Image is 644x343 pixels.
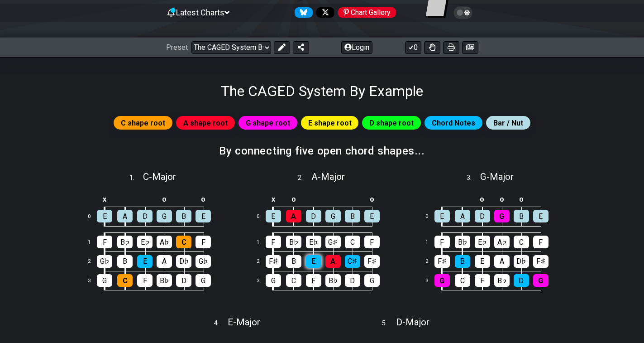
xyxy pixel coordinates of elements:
div: A [286,210,301,222]
button: Toggle Dexterity for all fretkits [424,41,440,54]
td: 1 [420,232,442,252]
div: B♭ [157,274,172,287]
h1: The CAGED System By Example [221,82,423,100]
div: D♭ [176,255,191,268]
div: G♯ [325,236,341,248]
div: B♭ [286,236,301,248]
span: G shape root [246,116,290,130]
div: E [137,255,153,268]
div: E [196,210,211,222]
div: D [514,274,529,287]
td: o [283,192,304,207]
button: Share Preset [293,41,309,54]
div: G [533,274,549,287]
button: Edit Preset [274,41,290,54]
div: F [475,274,490,287]
div: A♭ [157,236,172,248]
div: C [286,274,301,287]
td: 3 [251,271,273,290]
div: E [475,255,490,268]
span: Chord Notes [432,116,475,130]
div: B [176,210,191,222]
td: x [263,192,284,207]
div: C [514,236,529,248]
div: Chart Gallery [338,7,396,18]
div: A [325,255,341,268]
span: E shape root [308,116,352,130]
div: E♭ [306,236,321,248]
div: C [117,274,133,287]
button: Login [341,41,372,54]
div: B♭ [455,236,470,248]
div: F [364,236,380,248]
td: o [492,192,511,207]
div: F [137,274,153,287]
div: D [306,210,321,222]
td: 0 [82,207,104,226]
div: G♭ [196,255,211,268]
div: E [306,255,321,268]
div: F [533,236,549,248]
div: B♭ [494,274,510,287]
div: D [176,274,191,287]
span: G - Major [480,171,514,182]
td: 0 [420,207,442,226]
div: F [196,236,211,248]
span: 3 . [467,173,480,183]
span: Preset [166,43,188,52]
td: o [511,192,531,207]
div: D [137,210,153,222]
div: G [494,210,510,222]
td: o [155,192,174,207]
td: o [362,192,382,207]
div: F [434,236,450,248]
div: F♯ [266,255,281,268]
span: 4 . [214,319,228,329]
td: o [194,192,213,207]
span: Latest Charts [176,8,224,17]
td: o [472,192,492,207]
span: C - Major [143,171,176,182]
div: A [455,210,470,222]
div: B [514,210,529,222]
span: A shape root [183,116,228,130]
div: C [455,274,470,287]
button: 0 [405,41,421,54]
span: D - Major [396,317,429,328]
div: G [97,274,112,287]
div: C [345,236,360,248]
td: 2 [82,252,104,271]
td: 2 [420,252,442,271]
div: D♭ [514,255,529,268]
td: 3 [82,271,104,290]
div: G [325,210,341,222]
div: D [475,210,490,222]
div: C [176,236,191,248]
div: D [345,274,360,287]
div: A♭ [494,236,510,248]
span: Bar / Nut [493,116,523,130]
div: G♭ [97,255,112,268]
div: F♯ [364,255,380,268]
button: Create image [462,41,478,54]
div: F [97,236,112,248]
div: E [434,210,450,222]
div: B [117,255,133,268]
td: 1 [82,232,104,252]
div: B♭ [117,236,133,248]
div: E [97,210,112,222]
span: E - Major [228,317,260,328]
div: E♭ [475,236,490,248]
select: Preset [191,41,271,54]
div: E♭ [137,236,153,248]
div: F [306,274,321,287]
button: Print [443,41,459,54]
td: 1 [251,232,273,252]
td: 0 [251,207,273,226]
div: G [434,274,450,287]
div: G [266,274,281,287]
span: 2 . [298,173,311,183]
div: G [364,274,380,287]
span: 1 . [129,173,143,183]
div: A [117,210,133,222]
